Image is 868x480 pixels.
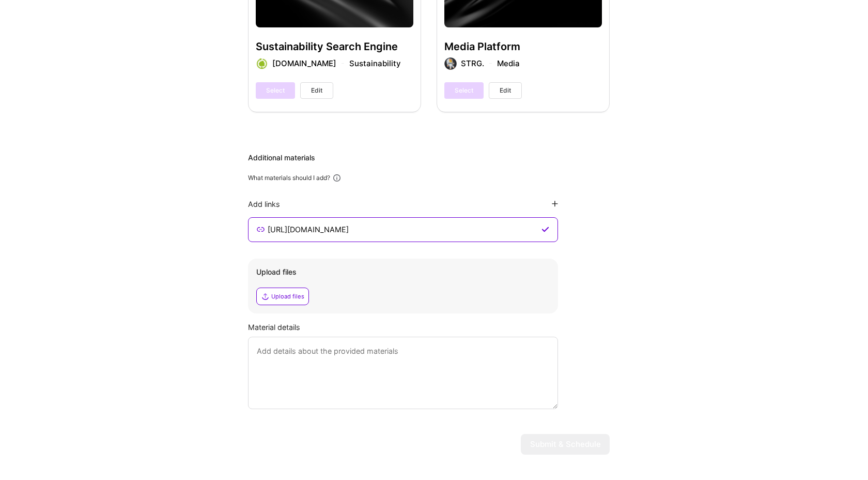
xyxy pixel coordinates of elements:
span: Edit [311,86,322,95]
div: Additional materials [248,153,610,163]
button: Edit [300,82,333,99]
input: Enter link [267,223,539,236]
i: icon CheckPurple [541,226,549,234]
div: Upload files [256,267,550,277]
div: Material details [248,322,610,333]
i: icon Upload2 [261,292,269,301]
i: icon LinkSecondary [257,226,265,234]
div: Add links [248,199,280,209]
span: Edit [500,86,511,95]
i: icon PlusBlackFlat [552,201,558,207]
div: Upload files [271,292,304,301]
div: What materials should I add? [248,174,330,182]
i: icon Info [332,173,342,183]
button: Edit [489,82,522,99]
button: Submit & Schedule [521,434,610,455]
